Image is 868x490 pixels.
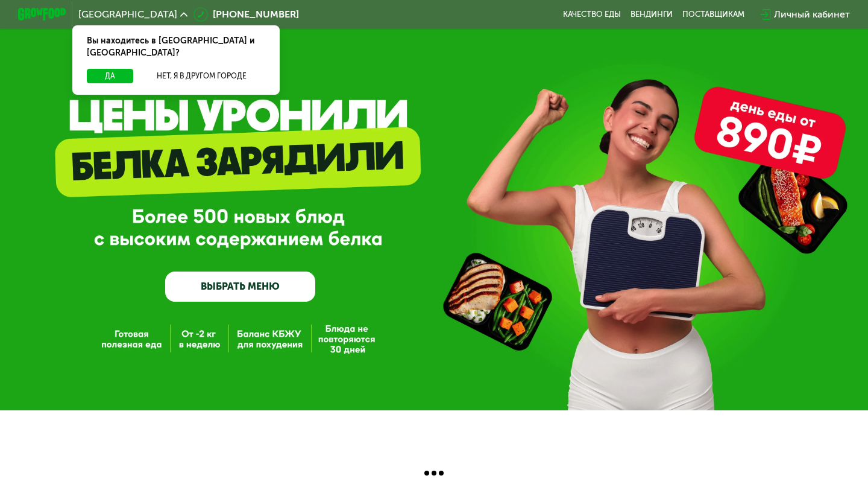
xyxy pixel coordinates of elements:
div: Личный кабинет [774,7,850,22]
a: [PHONE_NUMBER] [193,7,299,22]
button: Нет, я в другом городе [138,69,265,83]
div: поставщикам [682,10,744,19]
a: Качество еды [563,10,621,19]
a: Вендинги [631,10,673,19]
span: [GEOGRAPHIC_DATA] [78,10,177,19]
div: Вы находитесь в [GEOGRAPHIC_DATA] и [GEOGRAPHIC_DATA]? [72,25,280,69]
button: Да [87,69,133,83]
a: ВЫБРАТЬ МЕНЮ [165,272,315,302]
